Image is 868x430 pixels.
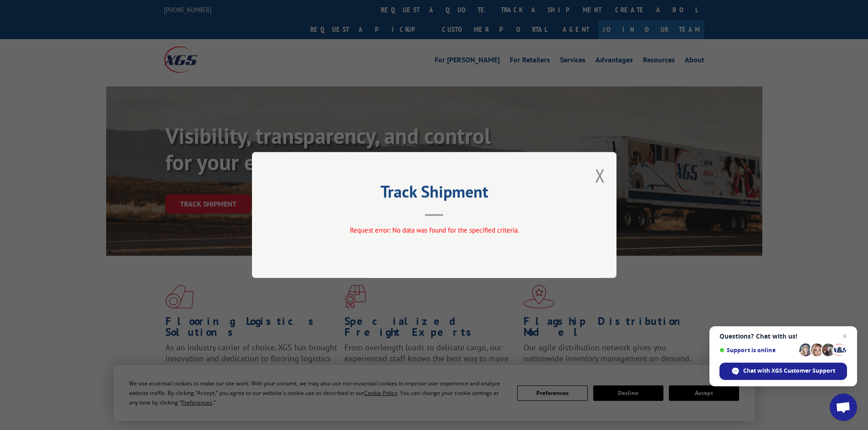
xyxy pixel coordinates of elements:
[719,363,847,380] div: Chat with XGS Customer Support
[719,347,796,354] span: Support is online
[839,331,850,342] span: Close chat
[298,185,571,202] h2: Track Shipment
[595,163,605,187] button: Close modal
[349,226,519,234] span: Request error: No data was found for the specified criteria.
[743,367,835,375] span: Chat with XGS Customer Support
[830,394,857,421] div: Open chat
[719,333,847,340] span: Questions? Chat with us!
